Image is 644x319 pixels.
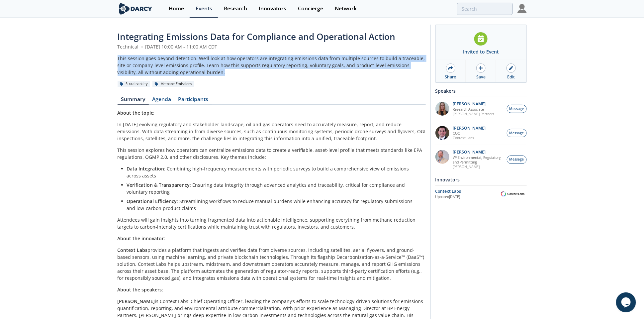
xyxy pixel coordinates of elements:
[127,181,421,195] li: : Ensuring data integrity through advanced analytics and traceability, critical for compliance an...
[453,150,503,155] p: [PERSON_NAME]
[118,43,426,50] div: Technical [DATE] 10:00 AM - 11:00 AM CDT
[453,155,503,164] p: VP Environmental, Regulatory, and Permitting
[127,198,177,204] strong: Operational Efficiency
[435,174,527,185] div: Innovators
[435,188,527,200] a: Context Labs Updated[DATE] Context Labs
[507,129,527,137] button: Message
[152,81,195,87] div: Methane Emissions
[118,121,426,142] p: In [DATE] evolving regulatory and stakeholder landscape, oil and gas operators need to accurately...
[463,48,499,55] div: Invited to Event
[435,150,449,164] img: ed2b4adb-f152-4947-b39b-7b15fa9ececc
[507,105,527,113] button: Message
[476,74,486,80] div: Save
[435,102,449,116] img: 1e06ca1f-8078-4f37-88bf-70cc52a6e7bd
[435,126,449,140] img: 501ea5c4-0272-445a-a9c3-1e215b6764fd
[118,286,163,293] strong: About the speakers:
[259,6,286,11] div: Innovators
[127,165,421,179] li: : Combining high-frequency measurements with periodic surveys to build a comprehensive view of em...
[509,157,524,162] span: Message
[298,6,323,11] div: Concierge
[507,74,515,80] div: Edit
[435,85,527,97] div: Speakers
[127,165,164,172] strong: Data Integration
[435,188,499,194] div: Context Labs
[445,74,456,80] div: Share
[224,6,247,11] div: Research
[507,156,527,164] button: Message
[457,3,513,15] input: Advanced Search
[499,190,527,198] img: Context Labs
[127,182,190,188] strong: Verification & Transparency
[196,6,212,11] div: Events
[453,102,494,106] p: [PERSON_NAME]
[453,164,503,169] p: [PERSON_NAME]
[335,6,357,11] div: Network
[140,44,144,50] span: •
[118,216,426,230] p: Attendees will gain insights into turning fragmented data into actionable intelligence, supportin...
[453,107,494,112] p: Research Associate
[616,292,637,312] iframe: chat widget
[453,112,494,116] p: [PERSON_NAME] Partners
[118,298,155,304] strong: [PERSON_NAME]
[118,235,165,242] strong: About the innovator:
[118,55,426,76] div: This session goes beyond detection. We’ll look at how operators are integrating emissions data fr...
[435,194,499,200] div: Updated [DATE]
[517,4,527,13] img: Profile
[118,3,154,15] img: logo-wide.svg
[118,247,148,253] strong: Context Labs
[118,31,396,43] span: Integrating Emissions Data for Compliance and Operational Action
[149,97,175,105] a: Agenda
[453,136,486,140] p: Context Labs
[127,198,421,212] li: : Streamlining workflows to reduce manual burdens while enhancing accuracy for regulatory submiss...
[453,131,486,136] p: COO
[169,6,184,11] div: Home
[118,110,153,116] strong: About the topic
[509,106,524,112] span: Message
[118,81,150,87] div: Sustainability
[118,147,426,160] p: This session explores how operators can centralize emissions data to create a verifiable, asset-l...
[509,131,524,136] span: Message
[118,109,426,116] p: :
[175,97,212,105] a: Participants
[496,60,526,82] a: Edit
[453,126,486,131] p: [PERSON_NAME]
[118,247,426,281] p: provides a platform that ingests and verifies data from diverse sources, including satellites, ae...
[118,97,149,105] a: Summary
